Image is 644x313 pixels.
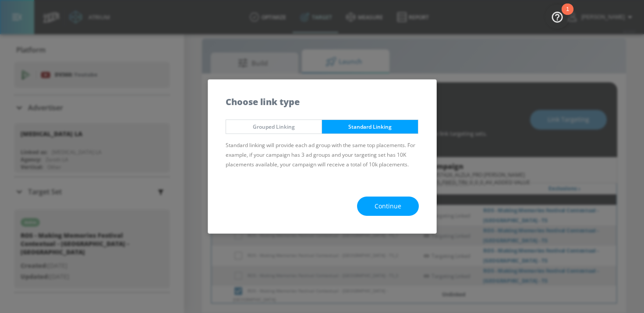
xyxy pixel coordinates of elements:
[329,122,411,131] span: Standard Linking
[566,9,569,21] div: 1
[545,4,570,29] button: Open Resource Center, 1 new notification
[233,122,315,131] span: Grouped Linking
[375,201,401,212] span: Continue
[357,197,419,216] button: Continue
[226,120,322,134] button: Grouped Linking
[226,141,419,169] p: Standard linking will provide each ad group with the same top placements. For example, if your ca...
[322,120,418,134] button: Standard Linking
[226,97,300,106] h5: Choose link type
